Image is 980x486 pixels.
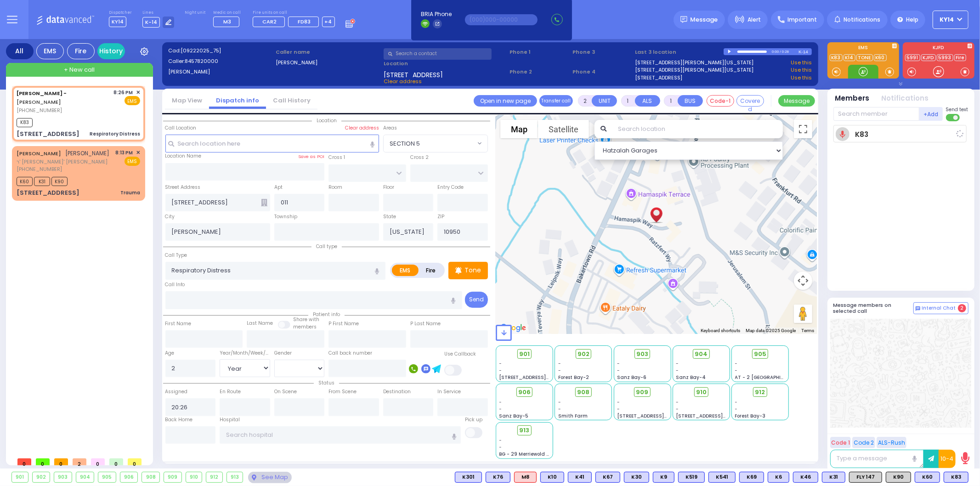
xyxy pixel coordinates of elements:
[274,213,297,220] label: Township
[17,177,33,186] span: K60
[486,472,510,483] div: K76
[849,472,882,483] div: FLY 147
[142,17,160,28] span: K-14
[109,10,132,16] label: Dispatcher
[465,292,488,308] button: Send
[578,350,589,359] span: 902
[874,54,887,61] a: K60
[514,472,537,483] div: M8
[940,16,954,24] span: KY14
[735,360,738,367] span: -
[856,54,873,61] a: TONE
[206,472,222,482] div: 912
[248,472,291,483] div: See map
[383,213,396,220] label: State
[499,399,502,406] span: -
[67,43,95,59] div: Fire
[539,95,573,107] button: Transfer call
[17,458,31,465] span: 0
[125,96,140,105] span: EMS
[499,444,502,451] span: -
[696,388,707,397] span: 910
[518,388,531,397] span: 906
[36,43,64,59] div: EMS
[64,65,95,74] span: + New call
[653,472,674,483] div: BLS
[125,157,140,166] span: EMS
[946,106,969,113] span: Send text
[220,426,461,444] input: Search hospital
[165,416,193,424] label: Back Home
[933,11,969,29] button: KY14
[308,311,345,318] span: Patient info
[410,154,429,161] label: Cross 2
[595,472,620,483] div: BLS
[827,45,899,52] label: EMS
[793,472,818,483] div: BLS
[735,367,738,374] span: -
[844,54,855,61] a: K14
[36,458,50,465] span: 0
[915,472,940,483] div: K60
[312,243,342,250] span: Call type
[635,48,724,56] label: Last 3 location
[384,48,492,60] input: Search a contact
[329,388,357,396] label: From Scene
[142,472,159,482] div: 908
[168,68,273,76] label: [PERSON_NAME]
[577,388,589,397] span: 908
[54,458,68,465] span: 0
[223,18,231,25] span: M3
[12,472,28,482] div: 901
[905,54,920,61] a: 5991
[558,413,588,419] span: Smith Farm
[17,165,62,173] span: [PHONE_NUMBER]
[617,367,620,374] span: -
[778,95,815,107] button: Message
[691,15,718,24] span: Message
[793,472,818,483] div: K46
[185,57,218,65] span: 8457820000
[165,320,192,328] label: First Name
[274,388,297,396] label: On Scene
[109,17,126,27] span: KY14
[276,59,380,67] label: [PERSON_NAME]
[17,107,62,114] span: [PHONE_NUMBER]
[6,43,34,59] div: All
[128,458,142,465] span: 0
[617,413,704,419] span: [STREET_ADDRESS][PERSON_NAME]
[678,472,705,483] div: BLS
[695,350,708,359] span: 904
[653,472,674,483] div: K9
[474,95,537,107] a: Open in new page
[735,374,803,381] span: AT - 2 [GEOGRAPHIC_DATA]
[782,46,790,57] div: 0:28
[165,281,185,288] label: Call Info
[678,472,705,483] div: K519
[17,150,61,157] a: [PERSON_NAME]
[735,406,738,413] span: -
[465,14,538,25] input: (000)000-00000
[676,374,706,381] span: Sanz Bay-4
[707,95,734,107] button: Code-1
[635,66,754,74] a: [STREET_ADDRESS][PERSON_NAME][US_STATE]
[921,54,936,61] a: KJFD
[676,360,679,367] span: -
[33,472,50,482] div: 902
[486,472,510,483] div: BLS
[499,367,502,374] span: -
[437,184,464,191] label: Entry Code
[329,184,342,191] label: Room
[835,93,870,104] button: Members
[220,388,241,396] label: En Route
[830,54,843,61] a: K83
[791,59,812,67] a: Use this
[916,306,920,311] img: comment-alt.png
[922,305,956,311] span: Internal Chat
[186,472,202,482] div: 910
[617,399,620,406] span: -
[498,322,528,334] img: Google
[499,360,502,367] span: -
[17,90,67,97] span: [PERSON_NAME] -
[392,265,419,276] label: EMS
